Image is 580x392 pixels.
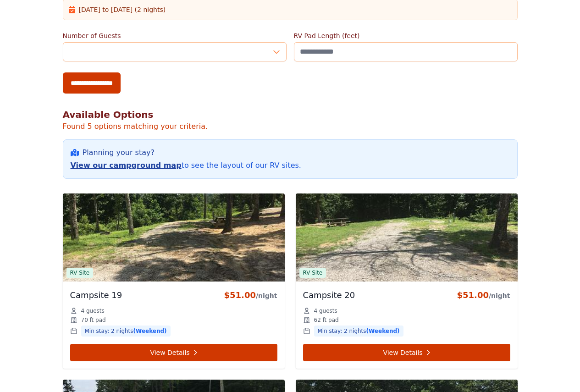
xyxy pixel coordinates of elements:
[314,326,403,337] span: Min stay: 2 nights
[303,344,510,361] a: View Details
[63,121,518,132] p: Found 5 options matching your criteria.
[70,289,122,302] h3: Campsite 19
[303,289,355,302] h3: Campsite 20
[83,147,155,158] span: Planning your stay?
[296,193,518,282] img: Campsite 20
[224,289,277,302] div: $51.00
[294,31,518,40] label: RV Pad Length (feet)
[133,328,167,334] span: (Weekend)
[256,292,277,299] span: /night
[71,161,182,170] a: View our campground map
[66,268,94,278] span: RV Site
[63,31,287,40] label: Number of Guests
[314,316,339,324] span: 62 ft pad
[489,292,510,299] span: /night
[79,5,166,14] span: [DATE] to [DATE] (2 nights)
[81,307,105,315] span: 4 guests
[70,344,277,361] a: View Details
[71,160,510,171] p: to see the layout of our RV sites.
[81,316,106,324] span: 70 ft pad
[457,289,510,302] div: $51.00
[299,268,326,278] span: RV Site
[63,193,285,282] img: Campsite 19
[63,108,518,121] h2: Available Options
[81,326,171,337] span: Min stay: 2 nights
[366,328,400,334] span: (Weekend)
[314,307,337,315] span: 4 guests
